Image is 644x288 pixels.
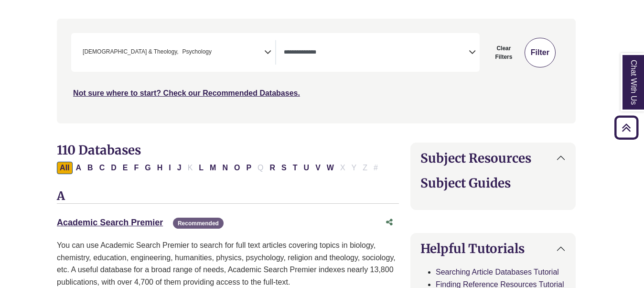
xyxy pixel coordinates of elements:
[79,47,179,56] li: Bible & Theology
[85,162,96,174] button: Filter Results B
[57,163,382,171] div: Alpha-list to filter by first letter of database name
[267,162,279,174] button: Filter Results R
[108,162,119,174] button: Filter Results D
[97,162,108,174] button: Filter Results C
[611,121,642,134] a: Back to Top
[284,49,469,57] textarea: Search
[57,142,141,158] span: 110 Databases
[420,176,566,190] h2: Subject Guides
[57,19,576,123] nav: Search filters
[380,213,399,232] button: Share this database
[166,162,173,174] button: Filter Results I
[411,233,575,264] button: Helpful Tutorials
[312,162,323,174] button: Filter Results V
[411,143,575,173] button: Subject Resources
[231,162,243,174] button: Filter Results O
[436,268,559,276] a: Searching Article Databases Tutorial
[57,189,399,204] h3: A
[219,162,231,174] button: Filter Results N
[290,162,301,174] button: Filter Results T
[196,162,206,174] button: Filter Results L
[179,47,212,56] li: Psychology
[154,162,166,174] button: Filter Results H
[207,162,219,174] button: Filter Results M
[142,162,153,174] button: Filter Results G
[83,47,179,56] span: [DEMOGRAPHIC_DATA] & Theology
[485,38,522,67] button: Clear Filters
[182,47,212,56] span: Psychology
[57,162,72,174] button: All
[73,162,85,174] button: Filter Results A
[174,162,184,174] button: Filter Results J
[301,162,312,174] button: Filter Results U
[120,162,131,174] button: Filter Results E
[57,239,399,288] p: You can use Academic Search Premier to search for full text articles covering topics in biology, ...
[214,49,218,57] textarea: Search
[131,162,141,174] button: Filter Results F
[73,89,300,97] a: Not sure where to start? Check our Recommended Databases.
[324,162,337,174] button: Filter Results W
[525,38,556,67] button: Submit for Search Results
[57,218,163,227] a: Academic Search Premier
[173,218,224,229] span: Recommended
[279,162,290,174] button: Filter Results S
[243,162,254,174] button: Filter Results P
